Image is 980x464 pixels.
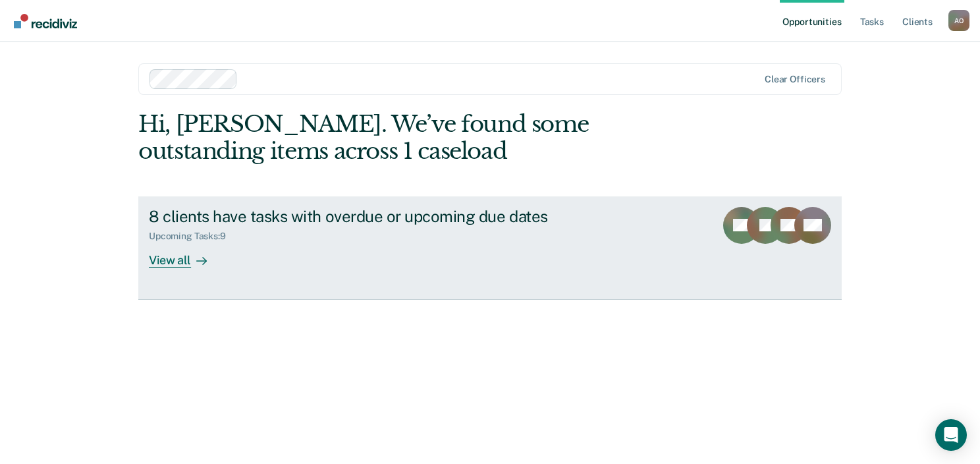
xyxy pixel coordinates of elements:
div: Clear officers [765,74,825,85]
div: A O [948,10,969,31]
div: Open Intercom Messenger [935,419,967,451]
div: View all [149,242,223,268]
div: Hi, [PERSON_NAME]. We’ve found some outstanding items across 1 caseload [138,111,701,165]
div: 8 clients have tasks with overdue or upcoming due dates [149,207,611,226]
img: Recidiviz [14,14,77,28]
button: Profile dropdown button [948,10,969,31]
div: Upcoming Tasks : 9 [149,231,236,242]
a: 8 clients have tasks with overdue or upcoming due datesUpcoming Tasks:9View all [138,196,842,300]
